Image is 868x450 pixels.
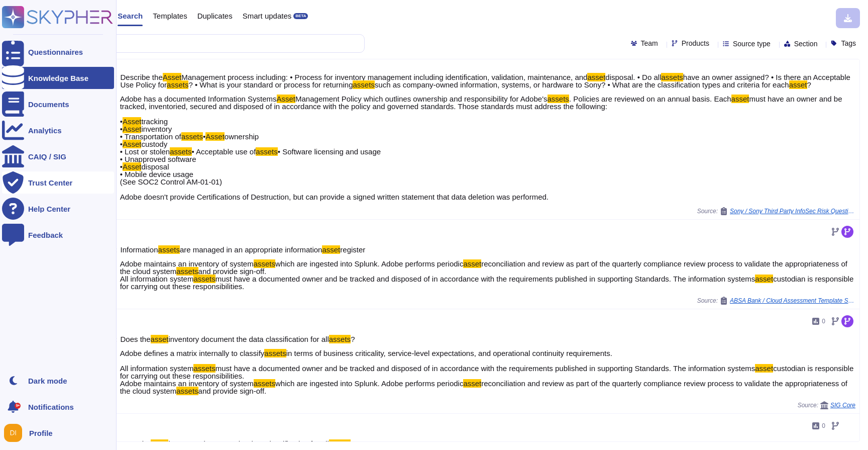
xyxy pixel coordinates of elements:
[794,40,818,47] span: Section
[120,275,854,291] span: custodian is responsible for carrying out these responsibilities.
[2,171,114,194] a: Trust Center
[275,259,463,268] span: which are ingested into Splunk. Adobe performs periodic
[730,208,855,214] span: Sony / Sony Third Party InfoSec Risk Questionnaire (1)
[548,95,569,103] mark: assets
[123,125,142,133] mark: Asset
[120,259,254,268] span: Adobe maintains an inventory of system
[28,403,74,411] span: Notifications
[121,335,151,343] span: Does the
[120,379,847,395] span: reconciliation and review as part of the quarterly compliance review process to validate the appr...
[170,147,191,156] mark: assets
[28,231,63,239] div: Feedback
[123,117,142,126] mark: Asset
[121,245,158,254] span: Information
[120,349,612,373] span: in terms of business criticality, service-level expectations, and operational continuity requirem...
[661,73,683,81] mark: assets
[193,275,215,283] mark: assets
[830,402,855,408] span: SIG Core
[167,80,188,89] mark: assets
[29,429,53,437] span: Profile
[733,40,771,47] span: Source type
[329,439,351,448] mark: assets
[256,147,277,156] mark: assets
[193,364,215,373] mark: assets
[168,335,329,343] span: inventory document the data classification for all
[463,259,481,268] mark: asset
[351,335,355,343] span: ?
[28,377,67,385] div: Dark mode
[2,41,114,63] a: Questionnaires
[264,349,286,357] mark: assets
[243,12,292,20] span: Smart updates
[463,379,481,388] mark: asset
[120,267,267,283] span: and provide sign-off. All information system
[28,205,70,213] div: Help Center
[28,74,88,82] div: Knowledge Base
[329,335,351,343] mark: assets
[197,12,233,20] span: Duplicates
[2,198,114,220] a: Help Center
[176,387,198,395] mark: assets
[120,125,181,141] span: inventory • Transportation of
[120,364,854,388] span: custodian is responsible for carrying out these responsibilities. Adobe maintains an inventory of...
[120,162,549,201] span: disposal • Mobile device usage (See SOC2 Control AM-01-01) Adobe doesn't provide Certifications o...
[682,40,709,47] span: Products
[254,259,275,268] mark: assets
[755,275,773,283] mark: asset
[168,439,329,448] span: inventory document the data classification for all
[2,93,114,115] a: Documents
[755,364,773,373] mark: asset
[192,147,256,156] span: • Acceptable use of
[120,132,259,148] span: ownership •
[205,132,225,141] mark: Asset
[180,245,322,254] span: are managed in an appropriate information
[807,80,811,89] span: ?
[2,224,114,246] a: Feedback
[120,95,277,103] span: Adobe has a documented Information Systems
[28,153,66,160] div: CAIQ / SIG
[293,13,308,19] div: BETA
[40,35,354,52] input: Search a question or template...
[28,101,69,108] div: Documents
[163,73,182,81] mark: Asset
[176,267,198,276] mark: assets
[789,80,807,89] mark: asset
[121,73,850,89] span: have an owner assigned? • Is there an Acceptable Use Policy for
[151,335,169,343] mark: asset
[215,275,755,283] span: must have a documented owner and be tracked and disposed of in accordance with the requirements p...
[28,127,62,134] div: Analytics
[118,12,143,20] span: Search
[15,403,21,409] div: 9+
[340,245,365,254] span: register
[375,80,789,89] span: such as company-owned information, systems, or hardware to Sony? • What are the classification ty...
[351,439,355,448] span: ?
[151,439,169,448] mark: asset
[798,401,855,409] span: Source:
[841,40,856,47] span: Tags
[697,207,855,215] span: Source:
[822,318,825,324] span: 0
[697,297,855,305] span: Source:
[322,245,340,254] mark: asset
[28,179,72,187] div: Trust Center
[203,132,205,141] span: •
[121,73,163,81] span: Describe the
[569,95,731,103] span: . Policies are reviewed on an annual basis. Each
[587,73,605,81] mark: asset
[120,117,168,133] span: tracking •
[641,40,658,47] span: Team
[730,298,855,304] span: ABSA Bank / Cloud Assessment Template SAAS & PAAS Template B
[2,422,29,444] button: user
[2,67,114,89] a: Knowledge Base
[28,48,83,56] div: Questionnaires
[181,132,203,141] mark: assets
[198,387,267,395] span: and provide sign-off.
[188,80,353,89] span: ? • What is your standard or process for returning
[2,119,114,141] a: Analytics
[822,423,825,429] span: 0
[121,439,151,448] span: Does the
[120,95,842,126] span: must have an owner and be tracked, inventoried, secured and disposed of in accordance with the po...
[120,140,170,156] span: custody • Lost or stolen
[254,379,275,388] mark: assets
[153,12,187,20] span: Templates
